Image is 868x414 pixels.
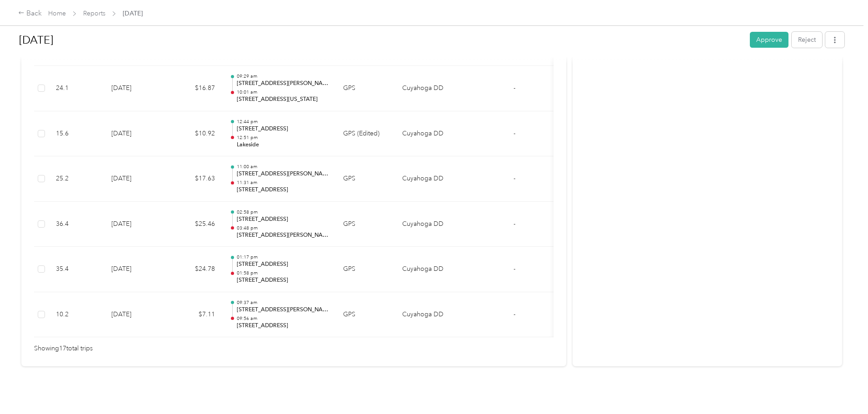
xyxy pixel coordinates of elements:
[395,111,463,157] td: Cuyahoga DD
[104,202,168,247] td: [DATE]
[49,292,104,338] td: 10.2
[237,125,329,133] p: [STREET_ADDRESS]
[168,111,222,157] td: $10.92
[34,344,93,354] span: Showing 17 total trips
[123,9,143,18] span: [DATE]
[514,265,515,273] span: -
[237,306,329,314] p: [STREET_ADDRESS][PERSON_NAME]
[168,247,222,292] td: $24.78
[395,202,463,247] td: Cuyahoga DD
[104,66,168,111] td: [DATE]
[237,254,329,260] p: 01:17 pm
[49,66,104,111] td: 24.1
[336,156,395,202] td: GPS
[237,315,329,322] p: 09:56 am
[83,10,105,17] a: Reports
[237,141,329,149] p: Lakeside
[237,215,329,224] p: [STREET_ADDRESS]
[750,32,788,48] button: Approve
[237,89,329,95] p: 10:01 am
[237,170,329,178] p: [STREET_ADDRESS][PERSON_NAME]
[514,175,515,182] span: -
[168,202,222,247] td: $25.46
[237,276,329,284] p: [STREET_ADDRESS]
[237,209,329,215] p: 02:58 pm
[237,270,329,276] p: 01:58 pm
[168,156,222,202] td: $17.63
[168,292,222,338] td: $7.11
[104,156,168,202] td: [DATE]
[237,322,329,330] p: [STREET_ADDRESS]
[168,66,222,111] td: $16.87
[792,32,822,48] button: Reject
[336,202,395,247] td: GPS
[336,111,395,157] td: GPS (Edited)
[18,8,42,19] div: Back
[336,66,395,111] td: GPS
[49,247,104,292] td: 35.4
[514,220,515,228] span: -
[104,292,168,338] td: [DATE]
[19,29,743,51] h1: Aug 2025
[514,84,515,92] span: -
[237,186,329,194] p: [STREET_ADDRESS]
[237,225,329,231] p: 03:48 pm
[336,247,395,292] td: GPS
[395,247,463,292] td: Cuyahoga DD
[237,135,329,141] p: 12:51 pm
[237,299,329,306] p: 09:37 am
[817,363,868,414] iframe: Everlance-gr Chat Button Frame
[237,260,329,269] p: [STREET_ADDRESS]
[237,180,329,186] p: 11:31 am
[237,73,329,80] p: 09:29 am
[49,156,104,202] td: 25.2
[49,111,104,157] td: 15.6
[237,119,329,125] p: 12:44 pm
[237,164,329,170] p: 11:00 am
[395,292,463,338] td: Cuyahoga DD
[395,156,463,202] td: Cuyahoga DD
[237,231,329,239] p: [STREET_ADDRESS][PERSON_NAME]
[514,310,515,318] span: -
[395,66,463,111] td: Cuyahoga DD
[48,10,66,17] a: Home
[336,292,395,338] td: GPS
[104,247,168,292] td: [DATE]
[237,95,329,104] p: [STREET_ADDRESS][US_STATE]
[104,111,168,157] td: [DATE]
[514,130,515,137] span: -
[237,80,329,88] p: [STREET_ADDRESS][PERSON_NAME]
[49,202,104,247] td: 36.4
